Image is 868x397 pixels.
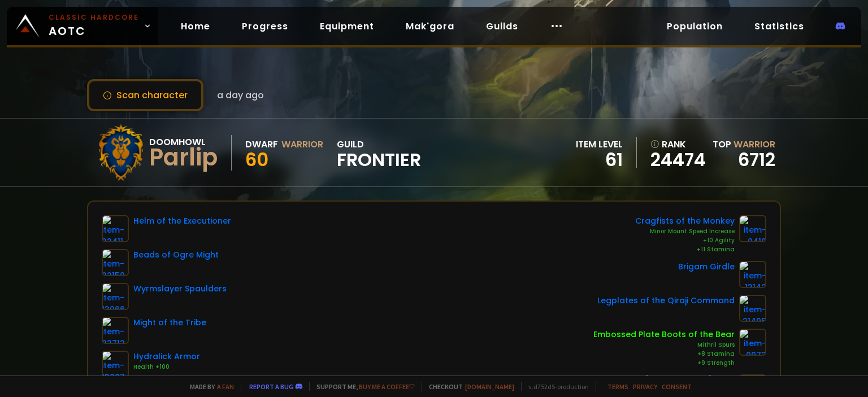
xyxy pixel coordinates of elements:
img: item-22712 [102,317,129,344]
img: item-9973 [739,329,766,356]
a: Guilds [477,15,527,38]
img: item-13067 [102,351,129,378]
span: Frontier [337,151,421,168]
a: Buy me a coffee [359,382,415,391]
div: guild [337,137,421,168]
a: 24474 [650,151,706,168]
span: a day ago [217,88,264,102]
span: 60 [245,147,268,172]
a: Classic HardcoreAOTC [7,7,158,45]
div: Warrior [281,137,323,151]
button: Scan character [87,79,203,111]
div: Mithril Spurs [593,341,735,350]
span: Warrior [734,138,775,151]
a: a fan [217,382,234,391]
span: v. d752d5 - production [521,382,589,391]
span: Support me, [309,382,415,391]
div: Wyrmslayer Spaulders [133,283,227,295]
div: +11 Stamina [635,245,735,254]
div: +10 Agility [635,236,735,245]
div: Beads of Ogre Might [133,249,219,261]
div: Health +100 [133,363,200,372]
span: AOTC [49,12,139,40]
div: +9 Strength [593,359,735,368]
div: Brigam Girdle [678,261,735,273]
div: Legplates of the Qiraji Command [597,295,735,307]
a: Privacy [633,382,657,391]
div: [PERSON_NAME]'s Will [645,374,735,386]
a: Terms [607,382,628,391]
div: Might of the Tribe [133,317,206,329]
span: Checkout [422,382,514,391]
div: item level [576,137,623,151]
div: Parlip [149,149,218,166]
a: Home [172,15,219,38]
small: Classic Hardcore [49,12,139,23]
div: Hydralick Armor [133,351,200,363]
div: Doomhowl [149,135,218,149]
img: item-22411 [102,215,129,242]
div: Minor Mount Speed Increase [635,227,735,236]
div: Dwarf [245,137,278,151]
div: Embossed Plate Boots of the Bear [593,329,735,341]
div: Helm of the Executioner [133,215,231,227]
div: 61 [576,151,623,168]
div: rank [650,137,706,151]
a: [DOMAIN_NAME] [465,382,514,391]
img: item-9410 [739,215,766,242]
img: item-22150 [102,249,129,276]
a: Report a bug [249,382,293,391]
a: Mak'gora [397,15,463,38]
img: item-13142 [739,261,766,288]
div: Top [713,137,775,151]
a: Population [658,15,732,38]
a: Statistics [745,15,813,38]
a: Consent [662,382,692,391]
a: Equipment [311,15,383,38]
span: Made by [183,382,234,391]
a: Progress [233,15,297,38]
img: item-13066 [102,283,129,310]
div: Cragfists of the Monkey [635,215,735,227]
img: item-21495 [739,295,766,322]
div: +8 Stamina [593,350,735,359]
a: 6712 [738,147,775,172]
